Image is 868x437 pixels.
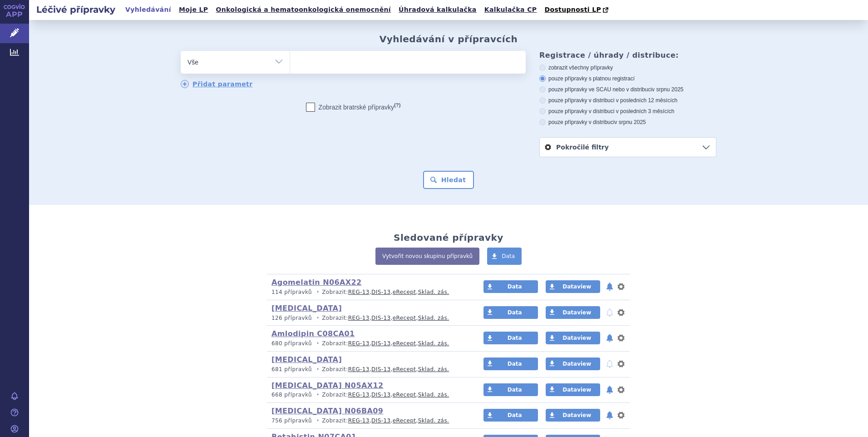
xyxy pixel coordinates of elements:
[508,412,522,418] span: Data
[508,361,522,367] span: Data
[371,366,390,372] a: DIS-13
[393,417,416,424] a: eRecept
[394,232,503,243] h2: Sledované přípravky
[271,417,312,424] span: 756 přípravků
[271,391,466,399] p: Zobrazit: , , ,
[418,340,449,347] a: Sklad. zás.
[546,383,600,396] a: Dataview
[540,138,716,157] a: Pokročilé filtry
[546,409,600,422] a: Dataview
[393,340,416,347] a: eRecept
[181,80,253,88] a: Přidat parametr
[394,102,400,108] abbr: (?)
[314,288,322,296] i: •
[546,332,600,344] a: Dataview
[271,366,466,373] p: Zobrazit: , , ,
[483,409,538,422] a: Data
[375,248,479,265] a: Vytvořit novou skupinu přípravků
[348,392,370,398] a: REG-13
[546,358,600,370] a: Dataview
[539,64,716,71] label: zobrazit všechny přípravky
[306,103,401,112] label: Zobrazit bratrské přípravky
[371,392,390,398] a: DIS-13
[423,171,474,189] button: Hledat
[271,289,312,295] span: 114 přípravků
[483,383,538,396] a: Data
[539,97,716,104] label: pouze přípravky v distribuci v posledních 12 měsících
[487,248,522,265] a: Data
[614,119,646,125] span: v srpnu 2025
[371,340,390,347] a: DIS-13
[605,333,614,343] button: notifikace
[393,315,416,321] a: eRecept
[616,358,626,369] button: nastavení
[616,410,626,421] button: nastavení
[271,315,312,321] span: 126 přípravků
[314,391,322,399] i: •
[652,86,683,93] span: v srpnu 2025
[348,315,370,321] a: REG-13
[371,315,390,321] a: DIS-13
[605,410,614,421] button: notifikace
[271,366,312,372] span: 681 přípravků
[542,4,613,16] a: Dostupnosti LP
[314,366,322,373] i: •
[418,315,449,321] a: Sklad. zás.
[482,4,540,16] a: Kalkulačka CP
[539,75,716,82] label: pouze přípravky s platnou registrací
[562,412,591,418] span: Dataview
[371,289,390,295] a: DIS-13
[508,309,522,316] span: Data
[508,283,522,290] span: Data
[539,51,716,60] h3: Registrace / úhrady / distribuce:
[502,253,515,259] span: Data
[348,340,370,347] a: REG-13
[562,309,591,316] span: Dataview
[605,358,614,369] button: notifikace
[271,392,312,398] span: 668 přípravků
[616,307,626,318] button: nastavení
[348,417,370,424] a: REG-13
[539,86,716,93] label: pouze přípravky ve SCAU nebo v distribuci
[271,340,466,348] p: Zobrazit: , , ,
[380,34,518,45] h2: Vyhledávání v přípravcích
[508,387,522,393] span: Data
[123,4,174,16] a: Vyhledávání
[393,392,416,398] a: eRecept
[605,384,614,395] button: notifikace
[483,358,538,370] a: Data
[271,329,355,338] a: Amlodipin C08CA01
[271,355,342,364] a: [MEDICAL_DATA]
[539,108,716,115] label: pouze přípravky v distribuci v posledních 3 měsících
[483,306,538,319] a: Data
[396,4,479,16] a: Úhradová kalkulačka
[562,335,591,341] span: Dataview
[176,4,211,16] a: Moje LP
[271,417,466,425] p: Zobrazit: , , ,
[393,366,416,372] a: eRecept
[314,417,322,425] i: •
[418,289,449,295] a: Sklad. zás.
[393,289,416,295] a: eRecept
[616,281,626,292] button: nastavení
[546,306,600,319] a: Dataview
[616,333,626,343] button: nastavení
[271,288,466,296] p: Zobrazit: , , ,
[271,381,384,390] a: [MEDICAL_DATA] N05AX12
[539,119,716,126] label: pouze přípravky v distribuci
[371,417,390,424] a: DIS-13
[483,332,538,344] a: Data
[562,387,591,393] span: Dataview
[483,280,538,293] a: Data
[605,307,614,318] button: notifikace
[348,366,370,372] a: REG-13
[546,280,600,293] a: Dataview
[314,314,322,322] i: •
[562,283,591,290] span: Dataview
[271,278,362,287] a: Agomelatin N06AX22
[418,392,449,398] a: Sklad. zás.
[271,314,466,322] p: Zobrazit: , , ,
[213,4,394,16] a: Onkologická a hematoonkologická onemocnění
[271,407,383,415] a: [MEDICAL_DATA] N06BA09
[29,3,123,16] h2: Léčivé přípravky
